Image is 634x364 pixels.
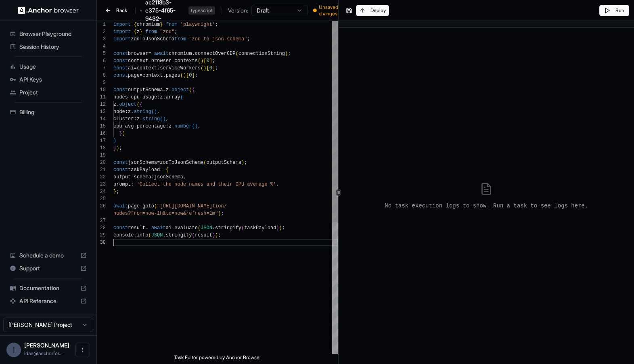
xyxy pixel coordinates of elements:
span: = [145,225,148,231]
div: 30 [97,239,106,246]
span: , [166,116,169,122]
span: ) [218,211,221,216]
span: import [113,22,131,27]
span: ( [189,87,192,93]
div: 22 [97,174,106,181]
div: 7 [97,65,106,72]
span: : [134,116,136,122]
span: ai [128,65,134,71]
span: { [166,167,169,173]
span: const [113,51,128,56]
span: node [113,109,125,115]
span: connectionString [239,51,285,56]
span: [ [206,65,209,71]
span: ) [163,116,165,122]
span: contexts [174,58,198,64]
span: ) [122,131,125,136]
span: Session History [19,43,87,51]
span: ( [160,116,163,122]
span: API Reference [19,297,77,305]
span: , [198,123,201,129]
div: 4 [97,43,106,50]
span: stringify [166,232,192,238]
span: ] [212,65,215,71]
span: zodToJsonSchema [160,160,203,165]
div: 25 [97,195,106,203]
span: goto [142,203,154,209]
span: ) [116,145,119,151]
span: 0 [206,58,209,64]
span: ( [198,225,201,231]
span: } [113,189,116,195]
span: taskPayload [244,225,276,231]
span: const [113,65,128,71]
div: 26 [97,203,106,210]
span: { [134,29,136,35]
span: . [140,203,142,209]
span: pages [166,73,180,78]
span: . [169,87,172,93]
span: { [140,102,142,107]
span: ; [195,73,198,78]
div: 14 [97,115,106,123]
span: . [131,109,134,115]
span: ( [180,94,183,100]
span: . [172,123,174,129]
span: ( [198,58,201,64]
span: from [166,22,178,27]
span: outputSchema [128,87,163,93]
span: ; [116,189,119,195]
span: z [137,116,140,122]
span: "[URL][DOMAIN_NAME] [157,203,212,209]
span: ; [212,58,215,64]
span: zodToJsonSchema [131,36,174,42]
span: outputSchema [206,160,241,165]
span: string [134,109,151,115]
span: z [128,109,131,115]
span: Idan Raman [24,342,69,349]
span: ) [241,160,244,165]
span: taskPayload [128,167,160,173]
span: Support [19,264,77,272]
span: ai [166,225,172,231]
span: Task Editor powered by Anchor Browser [174,354,261,364]
span: } [160,22,163,27]
span: ( [137,102,140,107]
span: ; [282,225,285,231]
div: 19 [97,152,106,159]
span: nodes_cpu_usage [113,94,157,100]
span: output_schema [113,174,151,180]
div: Billing [6,106,90,119]
span: JSON [151,232,163,238]
div: 17 [97,137,106,144]
span: ● [313,7,317,14]
span: } [119,131,122,136]
span: = [157,160,160,165]
span: 0 [189,73,192,78]
span: . [192,51,195,56]
div: Browser Playground [6,27,90,40]
span: z [169,123,172,129]
span: page [128,203,140,209]
span: . [172,58,174,64]
div: Project [6,86,90,99]
span: cluster [113,116,134,122]
span: ( [154,203,157,209]
span: ) [212,232,215,238]
span: 0 [209,65,212,71]
span: . [212,225,215,231]
div: 12 [97,101,106,108]
span: ; [174,29,177,35]
span: result [128,225,145,231]
span: string [142,116,160,122]
span: { [192,87,195,93]
span: number [174,123,192,129]
span: ) [279,225,282,231]
span: Version: [228,6,248,15]
span: ; [119,145,122,151]
button: Run [599,5,629,16]
span: array [166,94,180,100]
span: idan@anchorforge.io [24,350,63,356]
span: , [183,174,186,180]
span: , [276,182,279,187]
